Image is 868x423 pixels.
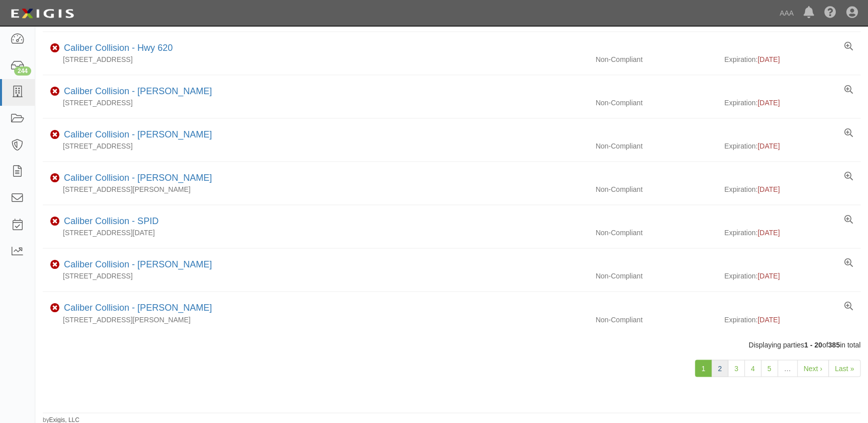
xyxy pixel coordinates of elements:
[588,98,724,108] div: Non-Compliant
[60,215,159,228] div: Caliber Collision - SPID
[844,302,853,312] a: View results summary
[14,66,31,76] div: 244
[804,340,822,348] b: 1 - 20
[43,314,588,324] div: [STREET_ADDRESS][PERSON_NAME]
[797,360,829,377] a: Next ›
[757,99,779,107] span: [DATE]
[774,3,799,23] a: AAA
[43,184,588,194] div: [STREET_ADDRESS][PERSON_NAME]
[64,216,159,226] a: Caliber Collision - SPID
[64,173,212,183] a: Caliber Collision - [PERSON_NAME]
[50,218,60,225] i: Non-Compliant
[757,229,779,237] span: [DATE]
[844,258,853,268] a: View results summary
[757,185,779,193] span: [DATE]
[60,172,212,185] div: Caliber Collision - Mays
[828,360,860,377] a: Last »
[49,416,80,423] a: Exigis, LLC
[64,259,212,269] a: Caliber Collision - [PERSON_NAME]
[588,54,724,64] div: Non-Compliant
[761,360,778,377] a: 5
[64,86,212,96] a: Caliber Collision - [PERSON_NAME]
[64,129,212,139] a: Caliber Collision - [PERSON_NAME]
[844,85,853,95] a: View results summary
[757,315,779,323] span: [DATE]
[60,42,173,55] div: Caliber Collision - Hwy 620
[50,45,60,52] i: Non-Compliant
[35,339,868,349] div: Displaying parties of in total
[757,272,779,280] span: [DATE]
[43,141,588,151] div: [STREET_ADDRESS]
[588,141,724,151] div: Non-Compliant
[64,43,173,53] a: Caliber Collision - Hwy 620
[43,228,588,238] div: [STREET_ADDRESS][DATE]
[43,54,588,64] div: [STREET_ADDRESS]
[757,55,779,63] span: [DATE]
[828,340,839,348] b: 385
[757,142,779,150] span: [DATE]
[60,258,212,271] div: Caliber Collision - Alvin
[824,7,836,19] i: Help Center - Complianz
[844,128,853,138] a: View results summary
[8,5,77,23] img: logo-5460c22ac91f19d4615b14bd174203de0afe785f0fc80cf4dbbc73dc1793850b.png
[724,54,860,64] div: Expiration:
[50,88,60,95] i: Non-Compliant
[588,271,724,281] div: Non-Compliant
[844,172,853,182] a: View results summary
[744,360,761,377] a: 4
[588,228,724,238] div: Non-Compliant
[588,314,724,324] div: Non-Compliant
[60,128,212,142] div: Caliber Collision - Kyle
[50,175,60,182] i: Non-Compliant
[64,303,212,313] a: Caliber Collision - [PERSON_NAME]
[711,360,728,377] a: 2
[50,305,60,312] i: Non-Compliant
[724,314,860,324] div: Expiration:
[724,184,860,194] div: Expiration:
[724,141,860,151] div: Expiration:
[43,98,588,108] div: [STREET_ADDRESS]
[728,360,745,377] a: 3
[695,360,712,377] a: 1
[777,360,798,377] a: …
[588,184,724,194] div: Non-Compliant
[60,85,212,98] div: Caliber Collision - Katy
[724,271,860,281] div: Expiration:
[724,98,860,108] div: Expiration:
[724,228,860,238] div: Expiration:
[50,261,60,268] i: Non-Compliant
[50,131,60,138] i: Non-Compliant
[844,215,853,225] a: View results summary
[60,302,212,315] div: Caliber Collision - Ben White
[43,271,588,281] div: [STREET_ADDRESS]
[844,42,853,52] a: View results summary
